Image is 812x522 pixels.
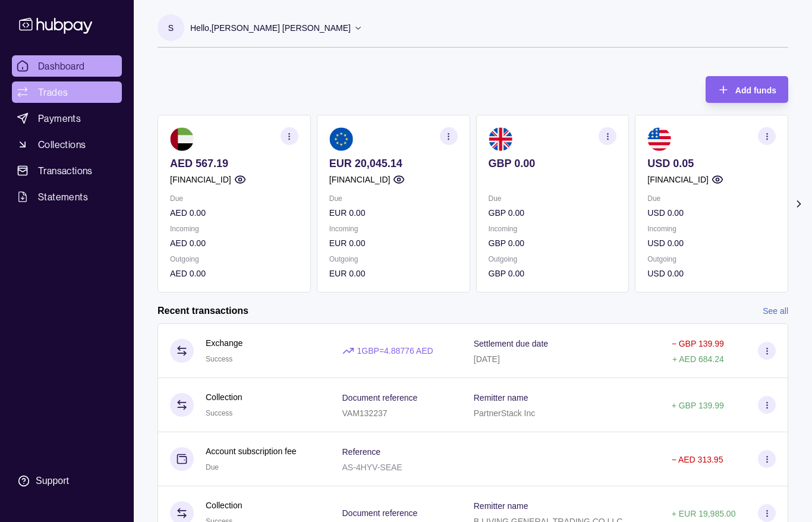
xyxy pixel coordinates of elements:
p: Due [170,192,298,205]
p: + AED 684.24 [672,354,724,364]
span: Dashboard [38,59,85,73]
button: Add funds [706,76,788,103]
p: Document reference [342,508,418,518]
div: Support [36,474,69,488]
p: AED 567.19 [170,157,298,170]
p: [FINANCIAL_ID] [329,173,391,186]
a: Collections [12,134,122,155]
p: AED 0.00 [170,267,298,280]
a: Transactions [12,160,122,181]
p: Incoming [170,222,298,235]
p: GBP 0.00 [489,237,617,250]
p: [DATE] [474,354,500,364]
p: GBP 0.00 [489,157,617,170]
p: AS-4HYV-SEAE [342,463,402,472]
p: GBP 0.00 [489,206,617,219]
p: Outgoing [647,253,776,266]
span: Transactions [38,163,93,178]
span: Payments [38,111,81,125]
p: Due [647,192,776,205]
p: USD 0.00 [647,267,776,280]
p: EUR 0.00 [329,267,458,280]
p: USD 0.00 [647,206,776,219]
p: EUR 0.00 [329,237,458,250]
p: EUR 20,045.14 [329,157,458,170]
p: Outgoing [329,253,458,266]
p: [FINANCIAL_ID] [170,173,231,186]
h2: Recent transactions [158,304,248,317]
p: Exchange [206,337,243,350]
p: EUR 0.00 [329,206,458,219]
p: Remitter name [474,501,528,511]
p: + GBP 139.99 [672,401,724,410]
a: Dashboard [12,55,122,77]
p: S [168,21,174,34]
a: Support [12,468,122,493]
p: Outgoing [170,253,298,266]
span: Add funds [735,86,776,95]
p: 1 GBP = 4.88776 AED [357,344,433,357]
p: Remitter name [474,393,528,402]
p: AED 0.00 [170,237,298,250]
p: Outgoing [489,253,617,266]
img: gb [489,127,512,151]
p: Reference [342,447,381,457]
p: Hello, [PERSON_NAME] [PERSON_NAME] [190,21,351,34]
p: Document reference [342,393,418,402]
p: Due [489,192,617,205]
p: Due [329,192,458,205]
span: Success [206,409,232,417]
p: Collection [206,499,242,512]
p: [FINANCIAL_ID] [647,173,709,186]
p: Incoming [489,222,617,235]
img: ae [170,127,194,151]
a: Payments [12,108,122,129]
p: − GBP 139.99 [672,339,724,348]
p: PartnerStack Inc [474,408,536,418]
p: USD 0.05 [647,157,776,170]
p: Settlement due date [474,339,548,348]
span: Collections [38,137,86,152]
p: Incoming [647,222,776,235]
p: + EUR 19,985.00 [672,509,736,518]
a: See all [763,304,788,317]
span: Success [206,355,232,363]
p: − AED 313.95 [672,455,723,464]
p: AED 0.00 [170,206,298,219]
p: GBP 0.00 [489,267,617,280]
img: us [647,127,671,151]
span: Statements [38,190,88,204]
p: USD 0.00 [647,237,776,250]
p: Incoming [329,222,458,235]
p: Account subscription fee [206,445,297,458]
span: Trades [38,85,68,99]
a: Statements [12,186,122,207]
img: eu [329,127,353,151]
p: Collection [206,391,242,404]
span: Due [206,463,219,471]
p: VAM132237 [342,408,388,418]
a: Trades [12,81,122,103]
